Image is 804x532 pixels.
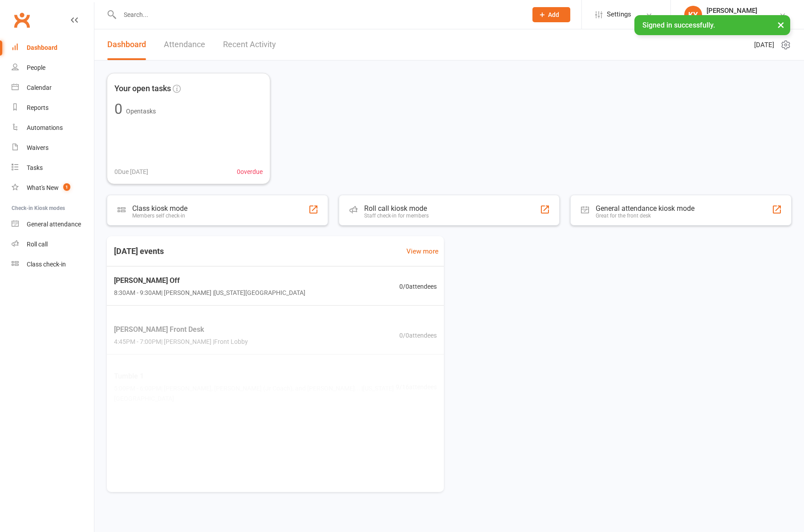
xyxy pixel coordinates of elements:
a: People [12,58,94,78]
span: Tumble 1 [114,371,396,382]
span: 0 overdue [237,167,263,177]
button: Add [532,7,570,22]
button: × [773,15,789,34]
div: Tasks [27,164,43,171]
span: Add [548,11,559,18]
div: 0 [114,102,122,116]
span: Signed in successfully. [642,21,715,29]
span: [PERSON_NAME] Front Desk [114,324,248,335]
span: Your open tasks [114,82,171,95]
span: Open tasks [126,108,156,115]
div: Roll call kiosk mode [364,204,429,213]
a: Attendance [164,29,205,60]
span: Settings [607,4,631,24]
span: 4:45PM - 7:00PM | [PERSON_NAME] | Front Lobby [114,337,248,347]
div: Reports [27,104,49,111]
a: Class kiosk mode [12,254,94,274]
a: What's New1 [12,178,94,198]
div: Automations [27,124,63,131]
div: Class check-in [27,261,66,268]
a: Clubworx [11,9,33,31]
span: [DATE] [754,40,774,50]
div: Staff check-in for members [364,213,429,219]
span: 1 [63,183,70,191]
div: Roll call [27,241,48,248]
div: People [27,64,45,71]
span: 5:00PM - 6:00PM | [PERSON_NAME], [PERSON_NAME] (Jr Coach), and [PERSON_NAME]... | [US_STATE][GEOG... [114,383,396,403]
a: Automations [12,118,94,138]
div: Coastal All-Stars [707,15,757,23]
div: Dashboard [27,44,57,51]
div: Members self check-in [132,213,187,219]
span: 0 / 0 attendees [399,330,437,340]
div: What's New [27,184,59,191]
span: 0 / 0 attendees [399,282,437,291]
a: Recent Activity [223,29,276,60]
a: Tasks [12,158,94,178]
div: Waivers [27,144,49,151]
a: Reports [12,98,94,118]
a: View more [406,246,439,257]
span: 8:30AM - 9:30AM | [PERSON_NAME] | [US_STATE][GEOGRAPHIC_DATA] [114,288,305,298]
span: 0 Due [DATE] [114,167,148,177]
a: General attendance kiosk mode [12,214,94,234]
a: Calendar [12,78,94,98]
div: [PERSON_NAME] [707,7,757,15]
a: Dashboard [107,29,146,60]
div: Calendar [27,84,52,91]
div: KY [684,6,702,24]
h3: [DATE] events [107,243,171,259]
a: Waivers [12,138,94,158]
div: General attendance [27,221,81,228]
span: [PERSON_NAME] Off [114,275,305,286]
a: Roll call [12,234,94,254]
div: Class kiosk mode [132,204,187,213]
div: Great for the front desk [596,213,694,219]
a: Dashboard [12,38,94,58]
input: Search... [117,8,521,21]
div: General attendance kiosk mode [596,204,694,213]
span: 9 / 16 attendees [396,382,437,392]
